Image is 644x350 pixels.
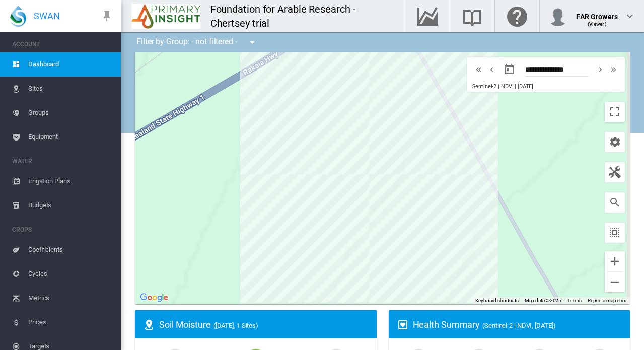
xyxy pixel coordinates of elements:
[28,262,113,286] span: Cycles
[12,153,113,169] span: WATER
[137,291,171,304] img: Google
[28,52,113,77] span: Dashboard
[588,298,627,303] a: Report a map error
[10,6,26,27] img: SWAN-Landscape-Logo-Colour-drop.png
[588,21,607,27] span: (Viewer)
[605,102,625,122] button: Toggle fullscreen view
[246,36,258,48] md-icon: icon-menu-down
[413,318,622,331] div: Health Summary
[131,4,200,29] img: 9k=
[576,8,618,18] div: FAR Growers
[486,63,497,76] md-icon: icon-chevron-left
[460,10,484,22] md-icon: Search the knowledge base
[595,63,606,76] md-icon: icon-chevron-right
[210,2,389,30] div: Foundation for Arable Research - Chertsey trial
[28,286,113,310] span: Metrics
[28,193,113,218] span: Budgets
[609,227,621,239] md-icon: icon-select-all
[34,10,60,22] span: SWAN
[515,83,533,90] span: | [DATE]
[594,63,607,76] button: icon-chevron-right
[607,63,620,76] button: icon-chevron-double-right
[143,319,155,331] md-icon: icon-map-marker-radius
[609,136,621,148] md-icon: icon-cog
[242,32,262,52] button: icon-menu-down
[12,36,113,52] span: ACCOUNT
[505,10,529,22] md-icon: Click here for help
[608,63,619,76] md-icon: icon-chevron-double-right
[213,322,258,329] span: ([DATE], 1 Sites)
[605,251,625,271] button: Zoom in
[415,10,440,22] md-icon: Go to the Data Hub
[472,63,485,76] button: icon-chevron-double-left
[609,196,621,208] md-icon: icon-magnify
[475,297,519,304] button: Keyboard shortcuts
[485,63,498,76] button: icon-chevron-left
[605,192,625,213] button: icon-magnify
[605,272,625,292] button: Zoom out
[28,125,113,149] span: Equipment
[472,83,513,90] span: Sentinel-2 | NDVI
[101,10,113,22] md-icon: icon-pin
[137,291,171,304] a: Open this area in Google Maps (opens a new window)
[624,10,636,22] md-icon: icon-chevron-down
[482,322,555,329] span: (Sentinel-2 | NDVI, [DATE])
[28,77,113,101] span: Sites
[499,59,519,80] button: md-calendar
[397,319,409,331] md-icon: icon-heart-box-outline
[12,222,113,238] span: CROPS
[28,310,113,334] span: Prices
[473,63,484,76] md-icon: icon-chevron-double-left
[159,318,369,331] div: Soil Moisture
[28,169,113,193] span: Irrigation Plans
[567,298,582,303] a: Terms
[548,6,568,26] img: profile.jpg
[28,238,113,262] span: Coefficients
[28,101,113,125] span: Groups
[605,132,625,152] button: icon-cog
[129,32,265,52] div: Filter by Group: - not filtered -
[605,223,625,243] button: icon-select-all
[525,298,562,303] span: Map data ©2025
